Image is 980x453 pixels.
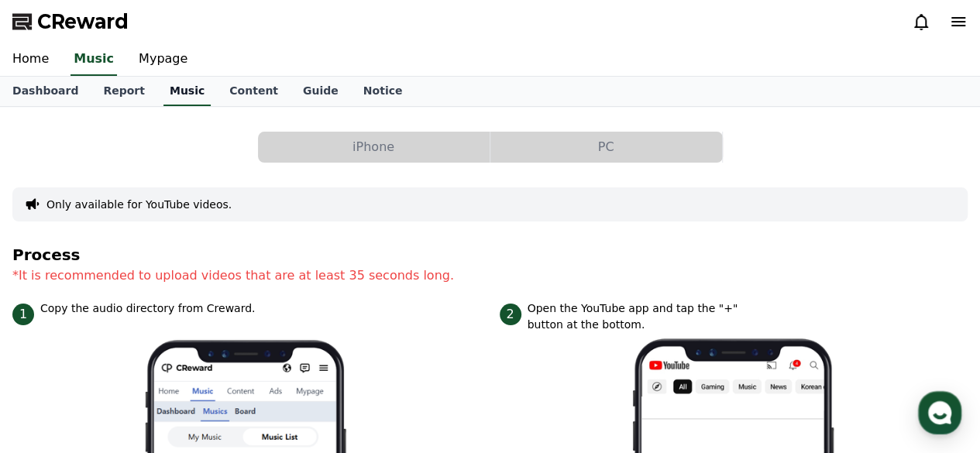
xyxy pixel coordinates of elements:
a: Messages [102,324,200,363]
a: Notice [351,77,415,106]
span: 2 [500,304,521,325]
a: Settings [200,324,297,363]
p: Open the YouTube app and tap the "+" button at the bottom. [528,300,760,333]
button: iPhone [258,132,490,163]
a: Report [91,77,157,106]
a: Music [163,77,211,106]
a: Music [70,43,117,76]
p: *It is recommended to upload videos that are at least 35 seconds long. [12,266,968,285]
a: Content [217,77,291,106]
a: PC [490,132,723,163]
span: Home [40,348,67,360]
a: Mypage [126,43,200,76]
span: Settings [229,348,267,360]
h4: Process [12,246,968,263]
a: CReward [12,9,129,34]
span: Messages [129,348,174,361]
button: PC [490,132,722,163]
a: iPhone [258,132,490,163]
button: Only available for YouTube videos. [46,197,232,212]
span: CReward [37,9,129,34]
span: 1 [12,304,34,325]
p: Copy the audio directory from Creward. [40,300,255,317]
a: Home [5,324,102,363]
a: Guide [291,77,351,106]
